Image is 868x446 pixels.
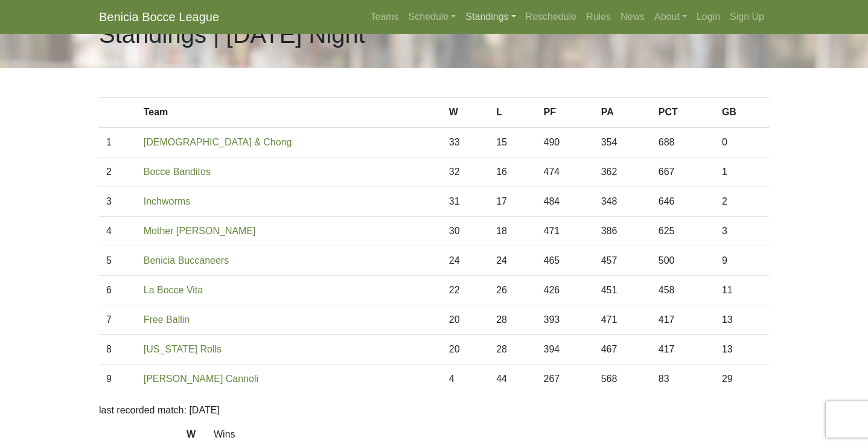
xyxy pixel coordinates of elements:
th: Team [136,98,442,128]
td: 457 [594,246,651,276]
a: Bocce Banditos [144,167,211,177]
a: [DEMOGRAPHIC_DATA] & Chong [144,137,292,147]
a: Rules [581,5,616,29]
th: GB [715,98,769,128]
a: La Bocce Vita [144,285,203,295]
td: 5 [99,246,136,276]
a: Teams [365,5,403,29]
td: 484 [537,187,594,217]
td: 471 [537,217,594,246]
td: 471 [594,305,651,335]
td: 2 [99,158,136,187]
h1: Standings | [DATE] Night [99,20,365,49]
a: Benicia Bocce League [99,5,219,29]
td: 451 [594,276,651,305]
td: 417 [651,335,715,365]
td: 29 [715,365,769,394]
td: 6 [99,276,136,305]
td: 83 [651,365,715,394]
a: Sign Up [725,5,769,29]
th: PCT [651,98,715,128]
td: 667 [651,158,715,187]
td: 9 [715,246,769,276]
td: 44 [489,365,536,394]
td: 28 [489,335,536,365]
td: 458 [651,276,715,305]
a: Standings [461,5,520,29]
th: PF [537,98,594,128]
th: W [442,98,489,128]
a: [PERSON_NAME] Cannoli [144,374,258,384]
td: 13 [715,335,769,365]
td: 688 [651,127,715,158]
td: 16 [489,158,536,187]
td: 0 [715,127,769,158]
td: 465 [537,246,594,276]
td: 24 [489,246,536,276]
td: 2 [715,187,769,217]
a: Benicia Buccaneers [144,255,229,266]
td: 386 [594,217,651,246]
td: 33 [442,127,489,158]
td: 393 [537,305,594,335]
a: Login [692,5,725,29]
td: 467 [594,335,651,365]
td: 417 [651,305,715,335]
td: 267 [537,365,594,394]
td: 7 [99,305,136,335]
a: [US_STATE] Rolls [144,344,222,354]
td: 20 [442,305,489,335]
a: News [616,5,649,29]
td: 3 [715,217,769,246]
td: 474 [537,158,594,187]
td: 625 [651,217,715,246]
a: About [649,5,692,29]
td: 11 [715,276,769,305]
td: 490 [537,127,594,158]
a: Inchworms [144,196,190,206]
td: 9 [99,365,136,394]
td: 1 [99,127,136,158]
td: 426 [537,276,594,305]
a: Free Ballin [144,314,190,325]
td: 26 [489,276,536,305]
td: 3 [99,187,136,217]
a: Reschedule [521,5,582,29]
td: 20 [442,335,489,365]
td: 4 [99,217,136,246]
td: 348 [594,187,651,217]
td: 32 [442,158,489,187]
td: 500 [651,246,715,276]
td: 15 [489,127,536,158]
td: 24 [442,246,489,276]
td: 394 [537,335,594,365]
p: last recorded match: [DATE] [99,403,769,418]
td: 30 [442,217,489,246]
td: 646 [651,187,715,217]
td: 28 [489,305,536,335]
td: 568 [594,365,651,394]
th: PA [594,98,651,128]
td: 354 [594,127,651,158]
td: 8 [99,335,136,365]
td: 18 [489,217,536,246]
td: 1 [715,158,769,187]
td: 17 [489,187,536,217]
td: 362 [594,158,651,187]
a: Schedule [404,5,461,29]
td: 22 [442,276,489,305]
th: L [489,98,536,128]
td: 31 [442,187,489,217]
dd: Wins [205,427,778,442]
td: 13 [715,305,769,335]
td: 4 [442,365,489,394]
a: Mother [PERSON_NAME] [144,226,256,236]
